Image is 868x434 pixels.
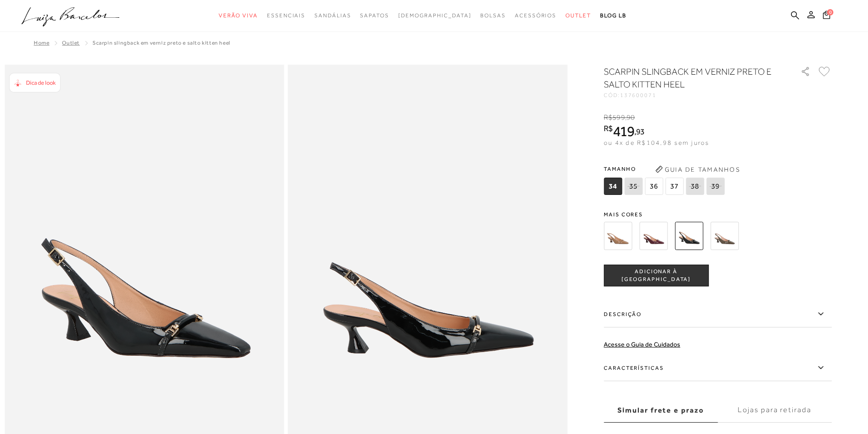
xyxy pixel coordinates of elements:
[600,7,627,24] a: BLOG LB
[62,40,80,46] a: Outlet
[34,40,49,46] a: Home
[480,12,506,19] span: Bolsas
[627,113,635,122] span: 90
[565,7,591,24] a: categoryNavScreenReaderText
[26,79,56,86] span: Dica de look
[604,65,775,91] h1: SCARPIN SLINGBACK EM VERNIZ PRETO E SALTO KITTEN HEEL
[604,268,708,284] span: ADICIONAR À [GEOGRAPHIC_DATA]
[625,113,635,122] i: ,
[398,12,472,19] span: [DEMOGRAPHIC_DATA]
[219,12,258,19] span: Verão Viva
[675,222,703,250] img: SCARPIN SLINGBACK EM VERNIZ PRETO E SALTO KITTEN HEEL
[686,178,704,195] span: 38
[652,162,743,177] button: Guia de Tamanhos
[613,123,634,139] span: 419
[604,398,718,423] label: Simular frete e prazo
[604,301,832,327] label: Descrição
[219,7,258,24] a: categoryNavScreenReaderText
[706,178,724,195] span: 39
[604,139,709,146] span: ou 4x de R$104,98 sem juros
[604,355,832,381] label: Características
[820,10,833,22] button: 0
[604,113,612,122] i: R$
[612,113,625,122] span: 599
[624,178,642,195] span: 35
[398,7,472,24] a: noSubCategoriesText
[634,128,645,136] i: ,
[515,12,556,19] span: Acessórios
[620,92,657,98] span: 137600071
[92,40,231,46] span: SCARPIN SLINGBACK EM VERNIZ PRETO E SALTO KITTEN HEEL
[604,212,832,217] span: Mais cores
[604,124,613,133] i: R$
[710,222,739,250] img: SCARPIN SLINGBACK EM VERNIZ VERDE TOMILHO E SALTO KITTEN HEEL
[604,178,622,195] span: 34
[480,7,506,24] a: categoryNavScreenReaderText
[565,12,591,19] span: Outlet
[604,341,680,348] a: Acesse o Guia de Cuidados
[604,162,727,176] span: Tamanho
[636,127,645,136] span: 93
[827,9,833,15] span: 0
[360,7,389,24] a: categoryNavScreenReaderText
[267,12,305,19] span: Essenciais
[267,7,305,24] a: categoryNavScreenReaderText
[314,7,351,24] a: categoryNavScreenReaderText
[604,265,709,286] button: ADICIONAR À [GEOGRAPHIC_DATA]
[604,222,632,250] img: SCARPIN SLINGBACK EM VERNIZ BEGE ARGILA E SALTO KITTEN HEEL
[360,12,389,19] span: Sapatos
[515,7,556,24] a: categoryNavScreenReaderText
[645,178,663,195] span: 36
[600,12,627,19] span: BLOG LB
[718,398,832,423] label: Lojas para retirada
[604,92,786,98] div: CÓD:
[639,222,668,250] img: SCARPIN SLINGBACK EM VERNIZ MARSALA E SALTO KITTEN HEEL
[665,178,683,195] span: 37
[314,12,351,19] span: Sandálias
